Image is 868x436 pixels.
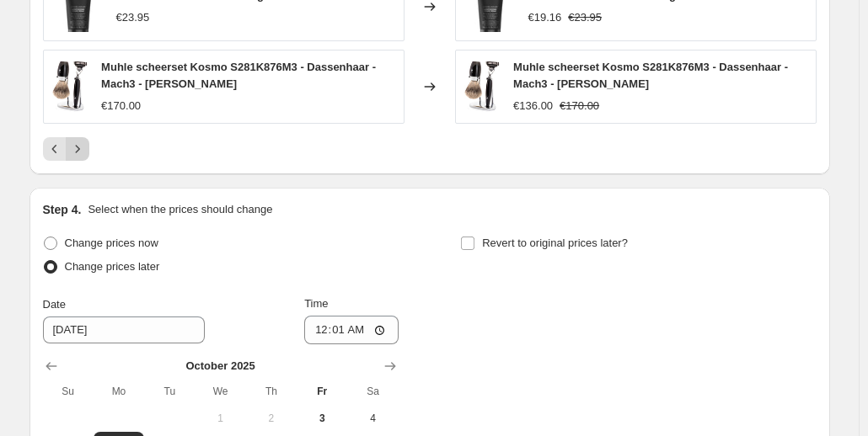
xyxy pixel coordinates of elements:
[528,9,562,26] div: €19.16
[116,9,150,26] div: €23.95
[354,385,391,398] span: Sa
[201,412,238,425] span: 1
[246,378,297,405] th: Thursday
[43,378,94,405] th: Sunday
[253,412,290,425] span: 2
[40,354,63,378] button: Show previous month, September 2025
[304,297,328,310] span: Time
[94,378,144,405] th: Monday
[144,378,195,405] th: Tuesday
[303,385,340,398] span: Fr
[568,9,602,26] strike: €23.95
[52,61,88,112] img: muhle-scheerset-kosmo-s281k876m3-dashaar-mach3-zwart-883812_80x.jpg
[297,378,347,405] th: Friday
[195,378,245,405] th: Wednesday
[101,98,141,114] div: €170.00
[378,354,402,378] button: Show next month, November 2025
[43,201,82,218] h2: Step 4.
[101,61,376,90] span: Muhle scheerset Kosmo S281K876M3 - Dassenhaar - Mach3 - [PERSON_NAME]
[66,137,89,161] button: Next
[297,405,347,432] button: Today Friday October 3 2025
[246,405,297,432] button: Thursday October 2 2025
[201,385,238,398] span: We
[354,412,391,425] span: 4
[347,405,398,432] button: Saturday October 4 2025
[347,378,398,405] th: Saturday
[513,61,788,90] span: Muhle scheerset Kosmo S281K876M3 - Dassenhaar - Mach3 - [PERSON_NAME]
[43,298,66,311] span: Date
[65,260,160,273] span: Change prices later
[151,385,188,398] span: Tu
[195,405,245,432] button: Wednesday October 1 2025
[43,137,89,161] nav: Pagination
[43,137,67,161] button: Previous
[50,385,87,398] span: Su
[303,412,340,425] span: 3
[43,316,205,343] input: 10/3/2025
[65,237,158,249] span: Change prices now
[100,385,137,398] span: Mo
[482,237,628,249] span: Revert to original prices later?
[513,98,553,114] div: €136.00
[253,385,290,398] span: Th
[88,201,272,218] p: Select when the prices should change
[464,61,501,112] img: muhle-scheerset-kosmo-s281k876m3-dashaar-mach3-zwart-883812_80x.jpg
[560,98,599,114] strike: €170.00
[304,316,399,344] input: 12:00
